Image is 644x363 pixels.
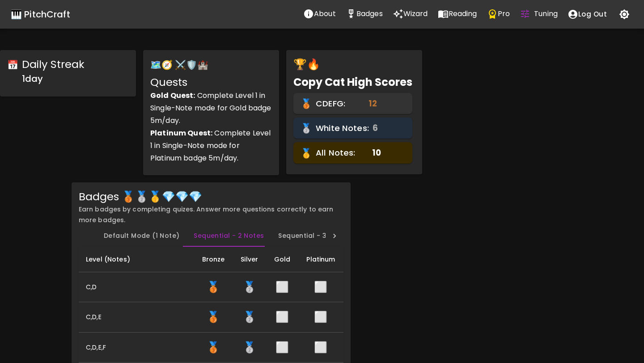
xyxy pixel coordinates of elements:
span: Get 35 correct notes with a score of 98% or better to earn the Bronze badge. [207,340,220,355]
span: bronze [301,97,312,110]
span: White Notes: [316,122,369,135]
span: calendar [7,59,18,71]
a: About [298,5,341,24]
span: All Notes: [316,147,365,159]
a: Stats [341,5,388,24]
p: Reading [449,8,477,19]
div: Copy Cat High Scores [293,75,412,89]
p: Wizard [403,8,428,19]
p: Tuning [534,8,558,19]
span: 10 [369,146,385,160]
span: Get 70 correct notes with a score of 98% or better to earn the Silver badge. [243,279,256,294]
span: Get 35 correct notes with a score of 98% or better to earn the Bronze badge. [207,279,220,294]
div: Complete Level 1 in Single-Note mode for Gold badge 5m/day. [150,89,272,127]
strong: Gold Quest: [150,90,195,101]
strong: Platinum Quest: [150,128,212,138]
a: 🎹 PitchCraft [11,7,70,21]
span: assignment [150,59,208,71]
span: Get 105 correct notes with a score of 98% or better to earn the Gold badge. [275,279,289,294]
th: C,D [79,272,194,302]
th: Platinum [298,247,343,272]
div: Badges 🥉🥈🥇💎💎💎 [79,190,343,204]
span: Get 140 correct notes with a score of 98% or better to earn the Platinum badge. [314,340,327,355]
span: silver [301,121,312,135]
th: Gold [266,247,298,272]
button: Tuning Quiz [515,5,563,23]
div: Quests [150,75,272,89]
span: Get 35 correct notes with a score of 98% or better to earn the Bronze badge. [207,309,220,324]
th: Level (Notes) [79,247,194,272]
div: Badge mode tabs [97,225,326,247]
span: Earn badges by completing quizes. Answer more questions correctly to earn more badges. [79,205,333,224]
button: Reading [433,5,482,23]
span: Get 70 correct notes with a score of 98% or better to earn the Silver badge. [243,340,256,355]
button: Wizard [388,5,433,23]
span: Get 140 correct notes with a score of 98% or better to earn the Platinum badge. [314,309,327,324]
button: Sequential - 3 Notes [271,225,356,247]
span: 6 [373,122,378,135]
a: Reading [433,5,482,24]
p: About [314,8,336,19]
th: C,D,E,F [79,332,194,362]
th: Silver [233,247,266,272]
span: Get 105 correct notes with a score of 98% or better to earn the Gold badge. [275,309,289,324]
div: Complete Level 1 in Single-Note mode for Platinum badge 5m/day. [150,127,272,165]
span: Get 105 correct notes with a score of 98% or better to earn the Gold badge. [275,340,289,355]
a: Tuning Quiz [515,5,563,24]
button: Default Mode (1 Note) [97,225,186,247]
p: Pro [498,8,510,19]
p: Badges [356,8,383,19]
span: star [293,57,320,72]
button: Stats [341,5,388,23]
span: Get 70 correct notes with a score of 98% or better to earn the Silver badge. [243,309,256,324]
th: C,D,E [79,302,194,332]
button: About [298,5,341,23]
span: 12 [369,97,377,110]
span: Get 140 correct notes with a score of 98% or better to earn the Platinum badge. [314,279,327,294]
span: gold [301,146,312,160]
button: Sequential - 2 Notes [186,225,271,247]
span: CDEFG: [316,97,365,110]
a: Wizard [388,5,433,24]
h6: 1 day [22,72,85,86]
th: Bronze [194,247,233,272]
button: account of current user [563,5,612,24]
a: Pro [482,5,515,24]
div: Daily Streak [22,57,85,72]
button: Pro [482,5,515,23]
